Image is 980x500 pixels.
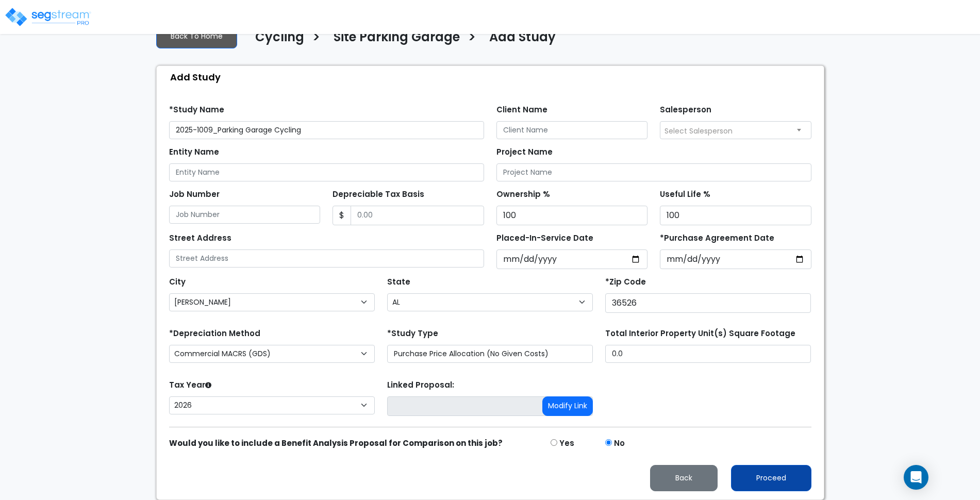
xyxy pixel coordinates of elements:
[481,30,556,52] a: Add Study
[605,293,811,313] input: Zip Code
[605,276,646,288] label: *Zip Code
[387,276,410,288] label: State
[660,189,710,201] label: Useful Life %
[169,146,219,158] label: Entity Name
[904,465,928,490] div: Open Intercom Messenger
[351,206,484,225] input: 0.00
[169,189,220,201] label: Job Number
[468,29,476,49] h3: >
[247,30,304,52] a: Cycling
[496,206,648,225] input: Ownership %
[496,146,553,158] label: Project Name
[334,30,460,47] h4: Site Parking Garage
[731,465,811,491] button: Proceed
[169,206,321,224] input: Job Number
[312,29,321,49] h3: >
[660,232,774,244] label: *Purchase Agreement Date
[169,104,224,116] label: *Study Name
[169,232,231,244] label: Street Address
[614,438,625,449] label: No
[650,465,718,491] button: Back
[333,206,351,225] span: $
[4,7,92,27] img: logo_pro_r.png
[605,328,795,340] label: Total Interior Property Unit(s) Square Footage
[255,30,304,47] h4: Cycling
[387,379,454,391] label: Linked Proposal:
[496,104,547,116] label: Client Name
[326,30,460,52] a: Site Parking Garage
[660,104,711,116] label: Salesperson
[169,276,186,288] label: City
[387,328,438,340] label: *Study Type
[169,328,260,340] label: *Depreciation Method
[642,471,726,484] a: Back
[496,121,648,139] input: Client Name
[156,24,237,48] a: Back To Home
[489,30,556,47] h4: Add Study
[542,396,593,416] button: Modify Link
[496,163,811,181] input: Project Name
[496,232,593,244] label: Placed-In-Service Date
[162,66,824,88] div: Add Study
[333,189,424,201] label: Depreciable Tax Basis
[169,379,211,391] label: Tax Year
[660,206,811,225] input: Useful Life %
[559,438,574,449] label: Yes
[169,163,484,181] input: Entity Name
[169,121,484,139] input: Study Name
[169,249,484,268] input: Street Address
[496,189,550,201] label: Ownership %
[605,345,811,363] input: total square foot
[665,126,733,136] span: Select Salesperson
[660,249,811,269] input: Purchase Date
[169,438,503,448] strong: Would you like to include a Benefit Analysis Proposal for Comparison on this job?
